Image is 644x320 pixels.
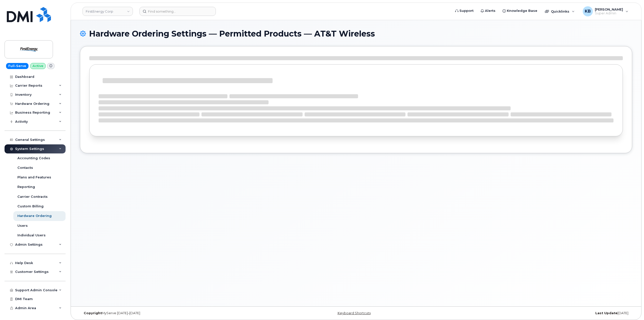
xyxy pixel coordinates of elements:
[80,311,264,315] div: MyServe [DATE]–[DATE]
[80,29,632,38] h1: Hardware Ordering Settings — Permitted Products — AT&T Wireless
[338,311,371,315] a: Keyboard Shortcuts
[448,311,632,315] div: [DATE]
[595,311,618,315] strong: Last Update
[84,311,102,315] strong: Copyright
